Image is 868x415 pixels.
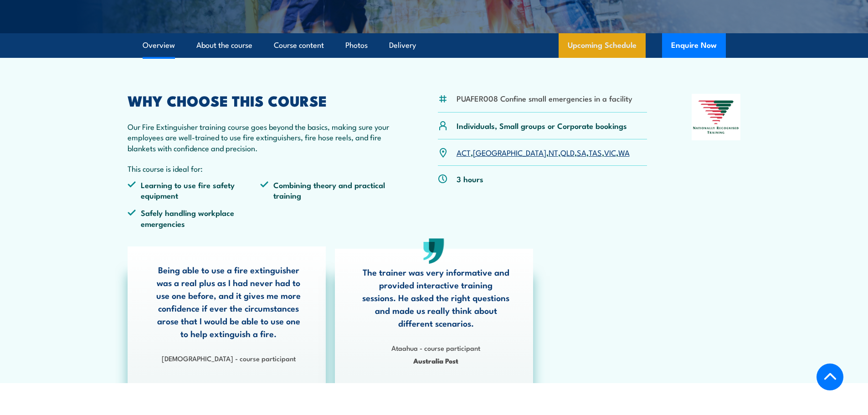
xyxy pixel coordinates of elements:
[260,179,393,201] li: Combining theory and practical training
[457,147,630,158] p: , , , , , , ,
[274,33,324,57] a: Course content
[618,147,630,158] a: WA
[560,147,575,158] a: QLD
[128,121,394,153] p: Our Fire Extinguisher training course goes beyond the basics, making sure your employees are well...
[128,94,394,107] h2: WHY CHOOSE THIS COURSE
[389,33,416,57] a: Delivery
[128,179,261,201] li: Learning to use fire safety equipment
[162,353,296,363] strong: [DEMOGRAPHIC_DATA] - course participant
[662,33,726,58] button: Enquire Now
[457,120,627,131] p: Individuals, Small groups or Corporate bookings
[128,207,261,229] li: Safely handling workplace emergencies
[154,263,303,340] p: Being able to use a fire extinguisher was a real plus as I had never had to use one before, and i...
[559,33,646,58] a: Upcoming Schedule
[457,147,471,158] a: ACT
[604,147,616,158] a: VIC
[391,343,480,353] strong: Ataahua - course participant
[692,94,741,140] img: Nationally Recognised Training logo.
[196,33,252,57] a: About the course
[128,163,394,174] p: This course is ideal for:
[577,147,586,158] a: SA
[473,147,546,158] a: [GEOGRAPHIC_DATA]
[549,147,558,158] a: NT
[362,266,510,329] p: The trainer was very informative and provided interactive training sessions. He asked the right q...
[143,33,175,57] a: Overview
[457,93,632,103] li: PUAFER008 Confine small emergencies in a facility
[362,355,510,366] span: Australia Post
[589,147,602,158] a: TAS
[457,174,483,184] p: 3 hours
[345,33,368,57] a: Photos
